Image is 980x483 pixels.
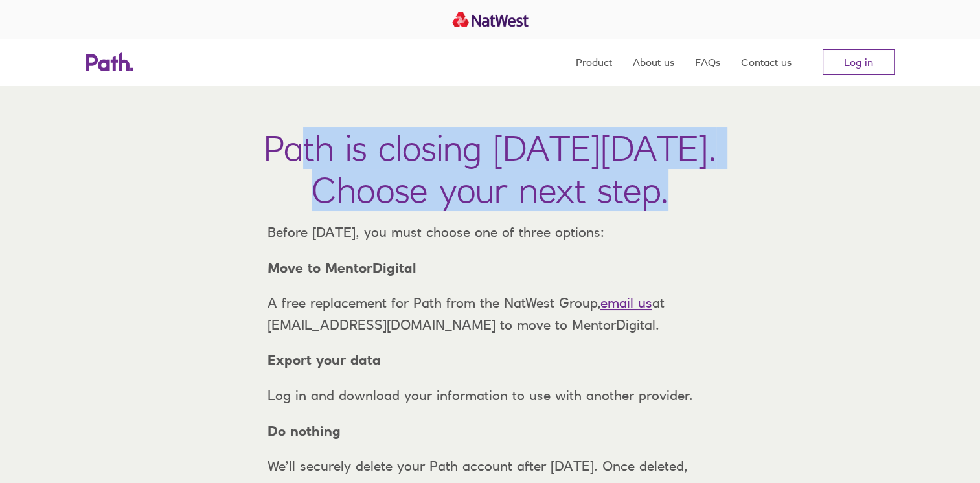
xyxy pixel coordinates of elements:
[600,295,652,311] a: email us
[633,39,674,85] a: About us
[695,39,720,85] a: FAQs
[268,423,341,439] strong: Do nothing
[823,49,895,75] a: Log in
[264,127,716,211] h1: Path is closing [DATE][DATE]. Choose your next step.
[257,292,724,335] p: A free replacement for Path from the NatWest Group, at [EMAIL_ADDRESS][DOMAIN_NAME] to move to Me...
[576,39,612,85] a: Product
[257,385,724,407] p: Log in and download your information to use with another provider.
[268,260,416,276] strong: Move to MentorDigital
[741,39,792,85] a: Contact us
[268,352,381,368] strong: Export your data
[257,221,724,243] p: Before [DATE], you must choose one of three options:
